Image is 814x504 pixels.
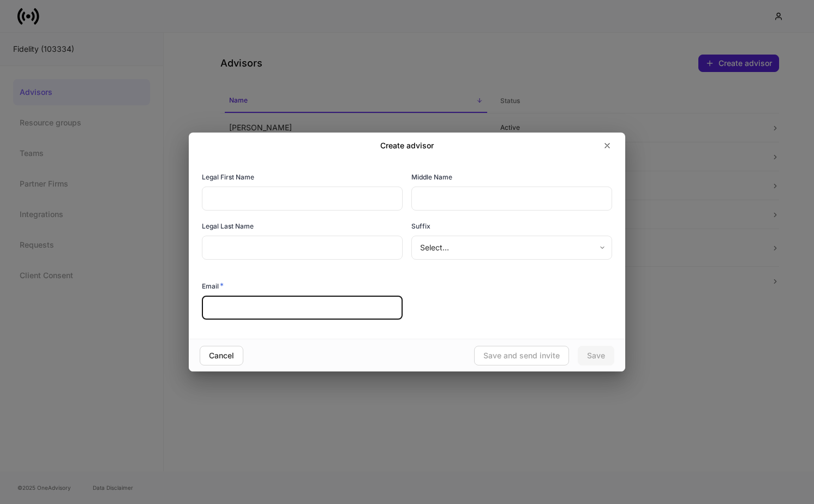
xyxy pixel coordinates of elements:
[411,221,430,231] h6: Suffix
[200,346,243,365] button: Cancel
[209,352,234,359] div: Cancel
[411,172,452,182] h6: Middle Name
[202,280,224,291] h6: Email
[202,172,254,182] h6: Legal First Name
[202,221,254,231] h6: Legal Last Name
[411,236,612,260] div: Select...
[380,140,434,151] h2: Create advisor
